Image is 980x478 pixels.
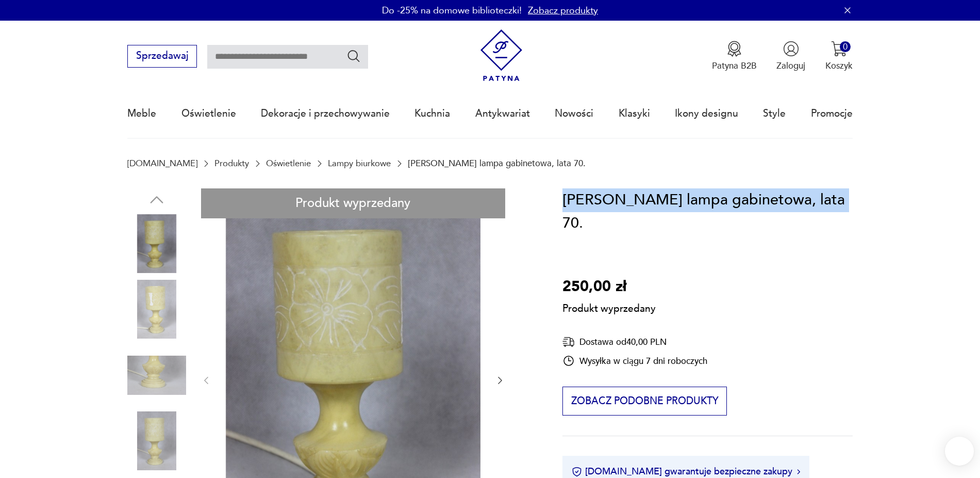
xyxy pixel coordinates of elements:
[776,41,805,72] button: Zaloguj
[382,4,522,17] p: Do -25% na domowe biblioteczki!
[562,387,727,416] button: Zobacz podobne produkty
[776,60,805,72] p: Zaloguj
[266,158,311,168] a: Oświetlenie
[127,53,197,61] a: Sprzedawaj
[712,60,757,72] p: Patyna B2B
[675,90,738,137] a: Ikony designu
[840,41,851,52] div: 0
[328,158,391,168] a: Lampy biurkowe
[619,90,650,137] a: Klasyki
[127,45,197,68] button: Sprzedawaj
[572,467,582,477] img: Ikona certyfikatu
[562,336,575,348] img: Ikona dostawy
[712,41,757,72] button: Patyna B2B
[127,158,197,168] a: [DOMAIN_NAME]
[562,298,656,316] p: Produkt wyprzedany
[572,465,800,478] button: [DOMAIN_NAME] gwarantuje bezpieczne zakupy
[562,355,707,367] div: Wysyłka w ciągu 7 dni roboczych
[181,90,236,137] a: Oświetlenie
[127,90,156,137] a: Meble
[528,4,598,17] a: Zobacz produkty
[811,90,853,137] a: Promocje
[261,90,390,137] a: Dekoracje i przechowywanie
[414,90,450,137] a: Kuchnia
[831,41,847,57] img: Ikona koszyka
[562,275,656,299] p: 250,00 zł
[214,158,249,168] a: Produkty
[346,49,361,63] button: Szukaj
[712,41,757,72] a: Ikona medaluPatyna B2B
[408,158,586,168] p: [PERSON_NAME] lampa gabinetowa, lata 70.
[475,29,527,82] img: Patyna - sklep z meblami i dekoracjami vintage
[562,188,853,235] h1: [PERSON_NAME] lampa gabinetowa, lata 70.
[475,90,530,137] a: Antykwariat
[797,469,800,474] img: Ikona strzałki w prawo
[783,41,799,57] img: Ikonka użytkownika
[825,41,853,72] button: 0Koszyk
[763,90,786,137] a: Style
[945,437,974,466] iframe: Smartsupp widget button
[825,60,853,72] p: Koszyk
[555,90,593,137] a: Nowości
[562,336,707,348] div: Dostawa od 40,00 PLN
[726,41,742,57] img: Ikona medalu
